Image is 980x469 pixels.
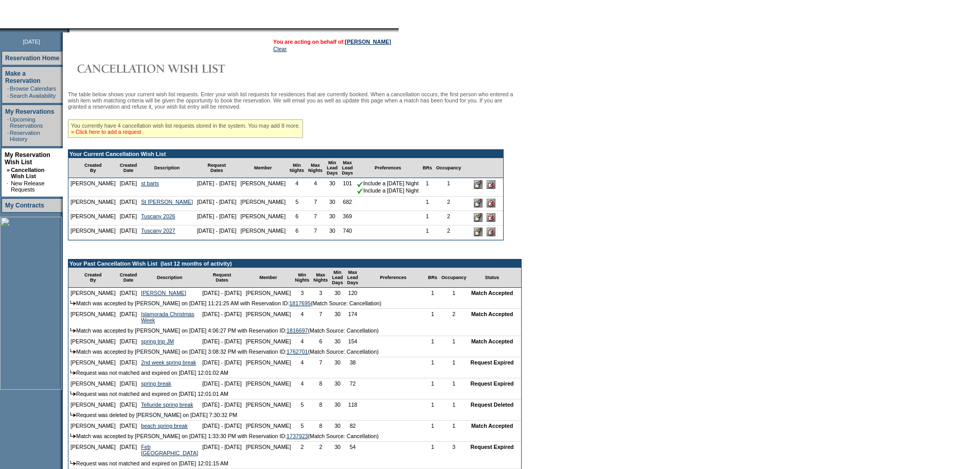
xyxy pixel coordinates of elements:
a: 1816697 [287,327,308,334]
img: arrow.gif [70,391,76,396]
nobr: Match Accepted [471,423,513,429]
a: Upcoming Reservations [10,116,43,129]
td: · [7,116,9,129]
td: 3 [439,442,469,458]
a: beach spring break [141,423,188,429]
a: My Contracts [5,202,44,209]
a: Browse Calendars [10,85,56,92]
nobr: Include a [DATE] Night [357,187,419,194]
img: Cancellation Wish List [68,58,274,79]
a: 2nd week spring break [141,359,196,366]
td: [PERSON_NAME] [244,421,293,431]
td: [PERSON_NAME] [68,378,118,389]
td: 30 [330,399,345,410]
td: Match was accepted by [PERSON_NAME] on [DATE] 4:06:27 PM with Reservation ID: (Match Source: Canc... [68,325,521,336]
nobr: [DATE] - [DATE] [202,338,242,344]
nobr: [DATE] - [DATE] [202,290,242,296]
input: Delete this Request [487,228,495,236]
td: [PERSON_NAME] [68,399,118,410]
td: 1 [439,288,469,298]
img: arrow.gif [70,412,76,417]
td: 1 [426,357,439,368]
td: 4 [288,178,306,196]
td: [PERSON_NAME] [68,225,118,240]
td: Max Nights [311,268,330,288]
td: [DATE] [118,178,139,196]
td: 38 [345,357,361,368]
td: 30 [330,309,345,325]
td: 1 [421,178,434,196]
a: My Reservation Wish List [5,151,50,166]
td: Request was not matched and expired on [DATE] 12:01:02 AM [68,368,521,378]
td: 682 [340,197,355,211]
td: 1 [426,378,439,389]
a: Reservation History [10,130,40,142]
nobr: [DATE] - [DATE] [202,444,242,450]
td: 5 [293,399,311,410]
td: 6 [288,211,306,225]
img: arrow.gif [70,461,76,465]
a: 1762701 [287,349,308,355]
a: st barts [141,180,159,186]
td: 4 [306,178,325,196]
td: 1 [426,399,439,410]
a: spring trip JM [141,338,174,344]
span: You are acting on behalf of: [273,39,391,45]
a: Cancellation Wish List [11,167,44,179]
nobr: Request Expired [471,359,514,366]
td: 7 [311,357,330,368]
td: [PERSON_NAME] [68,288,118,298]
td: 30 [330,421,345,431]
td: 7 [311,309,330,325]
td: 82 [345,421,361,431]
td: Max Lead Days [340,158,355,178]
td: [PERSON_NAME] [68,211,118,225]
td: 2 [434,225,464,240]
nobr: [DATE] - [DATE] [197,213,237,219]
td: Member [244,268,293,288]
td: 30 [325,178,340,196]
td: Status [469,268,516,288]
td: [PERSON_NAME] [68,421,118,431]
td: 8 [311,421,330,431]
td: 154 [345,336,361,346]
td: 2 [434,211,464,225]
td: 3 [311,288,330,298]
td: Occupancy [439,268,469,288]
td: [DATE] [118,421,139,431]
input: Edit this Request [474,180,483,189]
td: Member [238,158,288,178]
td: 4 [293,357,311,368]
td: 1 [439,421,469,431]
a: Telluride spring break [141,402,193,408]
td: [PERSON_NAME] [68,197,118,211]
td: 1 [426,288,439,298]
td: 72 [345,378,361,389]
td: Request Dates [195,158,239,178]
td: [DATE] [118,309,139,325]
td: 2 [293,442,311,458]
nobr: Request Expired [471,380,514,387]
td: 1 [426,442,439,458]
nobr: Match Accepted [471,338,513,344]
td: 4 [293,336,311,346]
img: chkSmaller.gif [357,188,363,194]
a: St [PERSON_NAME] [141,199,193,205]
td: Min Lead Days [330,268,345,288]
td: 1 [426,336,439,346]
td: Match was accepted by [PERSON_NAME] on [DATE] 3:08:32 PM with Reservation ID: (Match Source: Canc... [68,346,521,357]
td: Min Lead Days [325,158,340,178]
td: 1 [439,357,469,368]
td: · [7,130,9,142]
td: [PERSON_NAME] [238,211,288,225]
td: 7 [306,225,325,240]
td: 30 [330,336,345,346]
td: [PERSON_NAME] [244,399,293,410]
a: Tuscany 2026 [141,213,175,219]
td: 6 [311,336,330,346]
img: chkSmaller.gif [357,181,363,187]
img: arrow.gif [70,370,76,375]
span: [DATE] [23,39,40,45]
td: 7 [306,211,325,225]
a: Reservation Home [5,55,59,62]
